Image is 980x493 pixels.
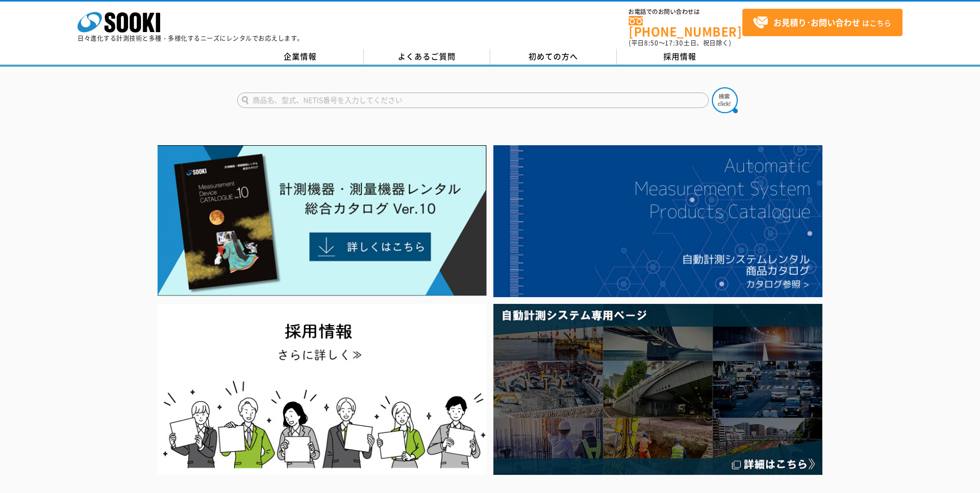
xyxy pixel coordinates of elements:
img: 自動計測システム専用ページ [493,304,822,475]
input: 商品名、型式、NETIS番号を入力してください [237,93,709,108]
img: btn_search.png [712,87,738,113]
a: よくあるご質問 [364,49,490,65]
span: (平日 ～ 土日、祝日除く) [629,38,731,48]
img: 自動計測システムカタログ [493,145,822,297]
img: SOOKI recruit [158,304,487,475]
strong: お見積り･お問い合わせ [773,16,860,28]
a: 初めての方へ [490,49,617,65]
a: 採用情報 [617,49,743,65]
span: 8:50 [644,38,659,48]
span: 17:30 [665,38,683,48]
a: お見積り･お問い合わせはこちら [742,9,903,36]
img: Catalog Ver10 [158,145,487,296]
span: はこちら [753,15,891,30]
p: 日々進化する計測技術と多種・多様化するニーズにレンタルでお応えします。 [77,35,304,41]
span: 初めての方へ [528,51,578,62]
a: [PHONE_NUMBER] [629,16,742,37]
a: 企業情報 [237,49,364,65]
span: お電話でのお問い合わせは [629,9,742,15]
